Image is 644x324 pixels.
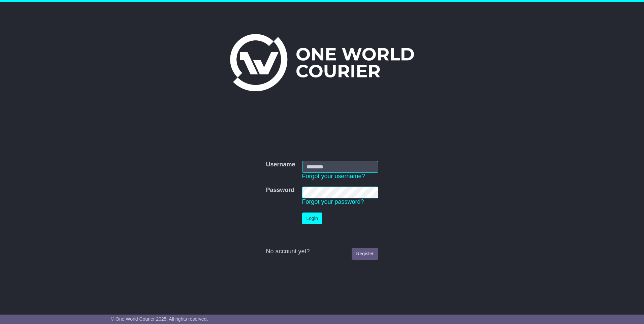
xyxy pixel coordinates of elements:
span: © One World Courier 2025. All rights reserved. [111,316,208,322]
button: Login [302,213,322,224]
label: Password [266,187,294,194]
a: Forgot your password? [302,198,364,205]
a: Register [352,248,378,260]
img: One World [230,34,414,91]
div: No account yet? [266,248,378,255]
a: Forgot your username? [302,173,365,180]
label: Username [266,161,295,168]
